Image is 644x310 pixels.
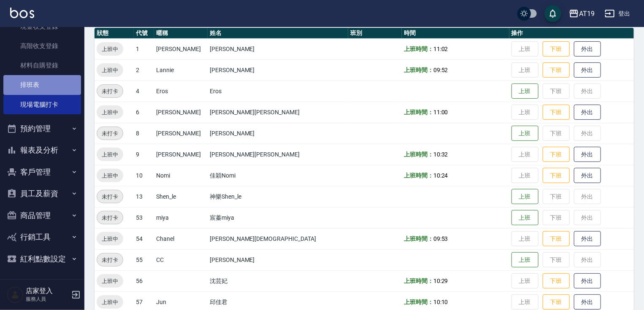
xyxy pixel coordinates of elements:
button: 上班 [511,84,538,99]
button: 員工及薪資 [3,183,81,205]
td: [PERSON_NAME] [208,38,348,59]
b: 上班時間： [404,299,433,305]
button: 上班 [511,210,538,226]
button: 上班 [511,126,538,141]
span: 11:00 [433,109,448,116]
button: 外出 [574,294,601,310]
button: 登出 [601,6,634,22]
th: 暱稱 [154,28,208,39]
span: 上班中 [97,171,123,180]
button: 外出 [574,41,601,57]
td: Shen_le [154,186,208,207]
button: 下班 [543,168,570,183]
img: Logo [10,8,34,18]
td: [PERSON_NAME][PERSON_NAME] [208,144,348,165]
td: 13 [134,186,154,207]
td: [PERSON_NAME] [154,102,208,123]
button: 下班 [543,41,570,57]
td: 53 [134,207,154,228]
span: 09:53 [433,235,448,242]
td: [PERSON_NAME][PERSON_NAME] [208,102,348,123]
b: 上班時間： [404,172,433,179]
button: 紅利點數設定 [3,248,81,270]
button: 商品管理 [3,205,81,226]
span: 09:52 [433,67,448,73]
b: 上班時間： [404,151,433,158]
td: [PERSON_NAME] [154,123,208,144]
button: 外出 [574,147,601,162]
b: 上班時間： [404,278,433,284]
button: AT19 [566,5,598,22]
button: 報表及分析 [3,139,81,161]
button: 下班 [543,62,570,78]
span: 未打卡 [97,192,123,201]
td: 9 [134,144,154,165]
img: Person [7,286,24,303]
span: 上班中 [97,298,123,307]
td: 沈芸妃 [208,270,348,291]
span: 未打卡 [97,213,123,222]
td: [PERSON_NAME] [154,38,208,59]
b: 上班時間： [404,109,433,116]
button: 下班 [543,231,570,247]
span: 未打卡 [97,256,123,264]
button: 外出 [574,62,601,78]
th: 姓名 [208,28,348,39]
button: 行銷工具 [3,226,81,248]
button: 預約管理 [3,118,81,140]
td: 6 [134,102,154,123]
a: 材料自購登錄 [3,56,81,75]
span: 上班中 [97,277,123,286]
span: 未打卡 [97,87,123,96]
td: 4 [134,81,154,102]
h5: 店家登入 [26,287,69,295]
td: 56 [134,270,154,291]
a: 排班表 [3,75,81,94]
td: 宸蓁miya [208,207,348,228]
td: Chanel [154,228,208,249]
td: 8 [134,123,154,144]
span: 上班中 [97,235,123,243]
span: 未打卡 [97,129,123,138]
span: 上班中 [97,45,123,54]
button: 外出 [574,168,601,183]
span: 11:02 [433,46,448,52]
td: Nomi [154,165,208,186]
th: 狀態 [95,28,134,39]
th: 班別 [348,28,402,39]
span: 上班中 [97,66,123,75]
b: 上班時間： [404,46,433,52]
th: 時間 [402,28,509,39]
td: [PERSON_NAME] [208,249,348,270]
td: miya [154,207,208,228]
a: 高階收支登錄 [3,36,81,56]
b: 上班時間： [404,67,433,73]
div: AT19 [579,8,595,19]
button: 下班 [543,294,570,310]
td: 佳穎Nomi [208,165,348,186]
button: 客戶管理 [3,161,81,183]
td: [PERSON_NAME] [208,59,348,81]
td: 10 [134,165,154,186]
span: 上班中 [97,150,123,159]
td: Eros [208,81,348,102]
button: 上班 [511,189,538,205]
td: 2 [134,59,154,81]
td: 1 [134,38,154,59]
b: 上班時間： [404,235,433,242]
button: 外出 [574,273,601,289]
button: 外出 [574,231,601,247]
button: 外出 [574,105,601,120]
span: 10:29 [433,278,448,284]
button: 上班 [511,252,538,268]
a: 現場電腦打卡 [3,95,81,114]
td: CC [154,249,208,270]
span: 10:32 [433,151,448,158]
button: 下班 [543,147,570,162]
span: 10:24 [433,172,448,179]
th: 代號 [134,28,154,39]
td: Lannie [154,59,208,81]
th: 操作 [509,28,634,39]
button: 下班 [543,273,570,289]
button: save [544,5,561,22]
